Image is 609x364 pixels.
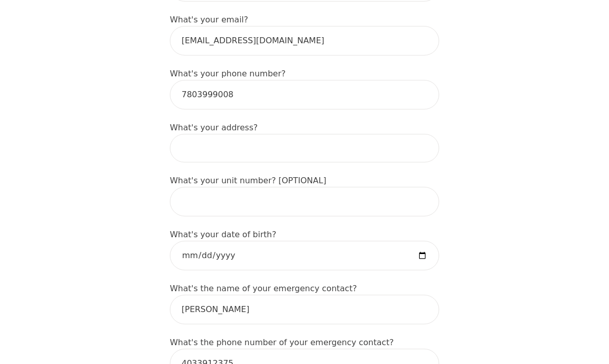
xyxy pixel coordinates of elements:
[170,15,248,24] label: What's your email?
[170,69,286,78] label: What's your phone number?
[170,230,276,239] label: What's your date of birth?
[170,176,326,185] label: What's your unit number? [OPTIONAL]
[170,241,439,270] input: Date of Birth
[170,284,357,293] label: What's the name of your emergency contact?
[170,338,394,347] label: What's the phone number of your emergency contact?
[170,123,258,132] label: What's your address?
